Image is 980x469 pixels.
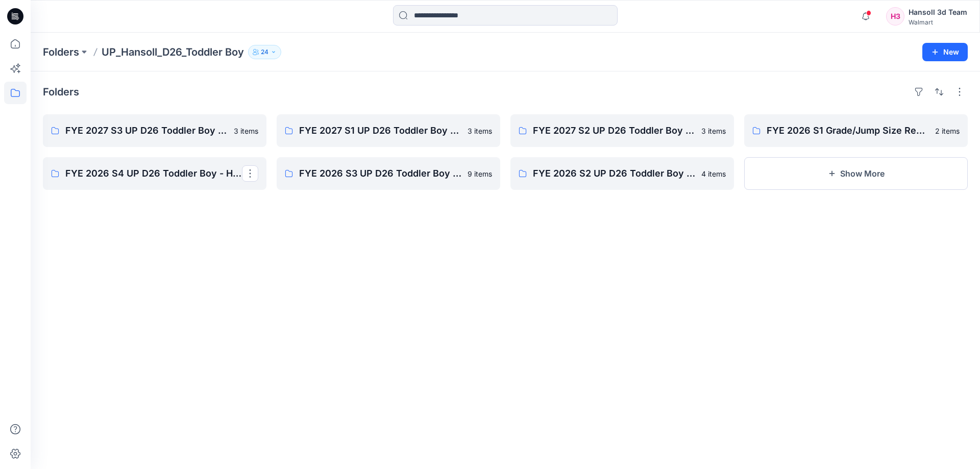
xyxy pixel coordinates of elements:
p: UP_Hansoll_D26_Toddler Boy [102,45,244,59]
div: Walmart [909,18,967,26]
a: FYE 2026 S2 UP D26 Toddler Boy - Hansoll4 items [510,157,734,190]
p: FYE 2027 S2 UP D26 Toddler Boy [PERSON_NAME] [533,124,695,138]
p: 24 [261,46,268,58]
p: FYE 2026 S2 UP D26 Toddler Boy - Hansoll [533,166,695,181]
p: 3 items [701,126,726,136]
a: FYE 2026 S4 UP D26 Toddler Boy - Hansoll [43,157,266,190]
div: Hansoll 3d Team [909,6,967,18]
a: FYE 2027 S3 UP D26 Toddler Boy Hansoll3 items [43,114,266,147]
p: FYE 2026 S4 UP D26 Toddler Boy - Hansoll [65,166,242,181]
p: 3 items [468,126,492,136]
a: FYE 2027 S2 UP D26 Toddler Boy [PERSON_NAME]3 items [510,114,734,147]
button: New [922,43,968,61]
p: FYE 2026 S1 Grade/Jump Size Review [767,124,929,138]
p: FYE 2026 S3 UP D26 Toddler Boy - Hansoll [299,166,461,181]
button: Show More [744,157,968,190]
p: 9 items [468,168,492,179]
a: FYE 2026 S3 UP D26 Toddler Boy - Hansoll9 items [277,157,500,190]
a: FYE 2026 S1 Grade/Jump Size Review2 items [744,114,968,147]
p: 2 items [935,126,960,136]
div: H3 [886,7,904,26]
a: FYE 2027 S1 UP D26 Toddler Boy [PERSON_NAME]3 items [277,114,500,147]
a: Folders [43,45,79,59]
p: FYE 2027 S3 UP D26 Toddler Boy Hansoll [65,124,228,138]
button: 24 [248,45,281,59]
p: FYE 2027 S1 UP D26 Toddler Boy [PERSON_NAME] [299,124,461,138]
h4: Folders [43,86,79,98]
p: 4 items [701,168,726,179]
p: 3 items [234,126,258,136]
